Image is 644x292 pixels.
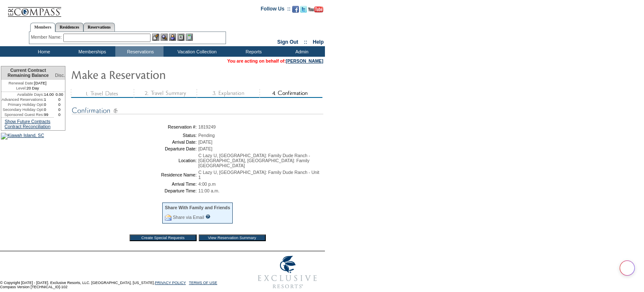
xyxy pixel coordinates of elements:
img: b_calculator.gif [186,34,193,41]
a: Members [30,23,56,32]
img: Reservations [177,34,184,41]
span: C Lazy U, [GEOGRAPHIC_DATA]: Family Dude Ranch - Unit 1 [198,170,319,180]
a: Follow us on Twitter [300,8,307,13]
td: Sponsored Guest Res: [1,112,44,117]
span: [DATE] [198,146,213,151]
span: Disc. [55,73,65,78]
td: Reports [229,46,277,57]
img: Impersonate [169,34,176,41]
a: Residences [55,23,83,32]
a: Reservations [83,23,115,32]
img: step1_state3.gif [71,89,134,98]
td: 0 [44,107,54,112]
td: Departure Time: [73,188,197,193]
span: :: [304,39,307,45]
td: Status: [73,133,197,138]
td: Memberships [67,46,115,57]
a: [PERSON_NAME] [286,58,323,63]
td: 99 [44,112,54,117]
td: Primary Holiday Opt: [1,102,44,107]
img: View [161,34,168,41]
td: Follow Us :: [261,5,291,15]
img: step4_state2.gif [260,89,322,98]
img: Make Reservation [71,66,239,83]
td: Arrival Date: [73,139,197,145]
td: Reservation #: [73,124,197,129]
img: step2_state3.gif [134,89,197,98]
span: C Lazy U, [GEOGRAPHIC_DATA]: Family Dude Ranch - [GEOGRAPHIC_DATA], [GEOGRAPHIC_DATA]: Family [GE... [198,153,310,168]
img: Subscribe to our YouTube Channel [308,6,323,13]
td: Vacation Collection [164,46,229,57]
a: Contract Reconciliation [5,124,51,129]
a: TERMS OF USE [189,281,218,285]
span: You are acting on behalf of: [227,58,323,63]
a: Sign Out [277,39,298,45]
td: Available Days: [1,92,44,97]
td: Residence Name: [73,170,197,180]
a: Share via Email [173,215,204,220]
span: [DATE] [198,139,213,145]
img: step3_state3.gif [197,89,260,98]
td: 0 [54,97,65,102]
td: 0.00 [54,92,65,97]
img: b_edit.gif [152,34,159,41]
a: Subscribe to our YouTube Channel [308,8,323,13]
td: 0 [54,107,65,112]
span: Renewal Date: [8,81,34,86]
span: 11:00 a.m. [198,188,219,193]
td: Location: [73,153,197,168]
input: What is this? [205,214,210,219]
a: Help [313,39,324,45]
td: Departure Date: [73,146,197,151]
img: Follow us on Twitter [300,6,307,13]
td: 14.00 [44,92,54,97]
input: View Reservation Summary [199,234,266,241]
td: 0 [54,102,65,107]
td: 1 [44,97,54,102]
a: Become our fan on Facebook [292,8,299,13]
td: Reservations [115,46,164,57]
td: 20 Day [1,86,54,92]
span: 4:00 p.m [198,182,216,187]
span: Pending [198,133,215,138]
td: [DATE] [1,80,54,86]
td: Secondary Holiday Opt: [1,107,44,112]
td: Advanced Reservations: [1,97,44,102]
td: Current Contract Remaining Balance [1,66,54,80]
td: Home [19,46,67,57]
img: Become our fan on Facebook [292,6,299,13]
span: Level: [16,86,26,91]
a: PRIVACY POLICY [155,281,186,285]
td: Arrival Time: [73,182,197,187]
a: Show Future Contracts [5,119,50,124]
td: 0 [54,112,65,117]
td: 0 [44,102,54,107]
input: Create Special Requests [130,234,197,241]
div: Share With Family and Friends [165,205,230,210]
span: 1819249 [198,124,216,129]
div: Member Name: [31,34,63,41]
td: Admin [277,46,325,57]
img: Kiawah Island, SC [1,133,44,139]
